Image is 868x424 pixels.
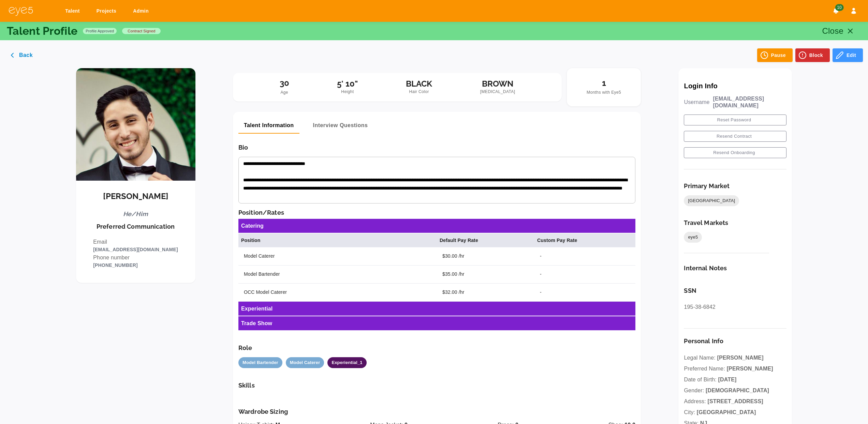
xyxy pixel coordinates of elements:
[684,303,786,311] p: 195-38-6842
[684,365,786,373] p: Preferred Name:
[238,209,635,216] h6: Position/Rates
[684,397,786,406] p: Address:
[238,117,299,134] button: Talent Information
[684,115,786,125] button: Reset Password
[238,144,635,151] h6: Bio
[437,283,534,301] td: $32.00 /hr
[129,5,156,17] a: Admin
[406,89,432,95] span: Hair Color
[123,210,148,218] h6: He/Him
[587,78,621,88] h5: 1
[718,377,737,382] span: [DATE]
[238,283,437,301] td: OCC Model Caterer
[684,182,730,190] h6: Primary Market
[684,264,786,272] h6: Internal Notes
[241,222,264,230] h6: Catering
[7,26,77,36] p: Talent Profile
[437,233,534,247] th: Default Pay Rate
[534,265,635,283] td: -
[5,48,40,62] button: Back
[822,25,844,37] p: Close
[717,355,763,361] span: [PERSON_NAME]
[480,79,515,89] h5: BROWN
[833,48,863,62] button: Edit
[103,192,168,201] h5: [PERSON_NAME]
[337,89,358,95] span: Height
[684,99,709,106] p: Username
[125,28,158,34] span: contract signed
[337,79,358,89] h5: 5' 10"
[684,234,702,241] span: eye5
[697,409,756,415] span: [GEOGRAPHIC_DATA]
[280,90,288,95] span: Age
[238,382,635,389] h6: Skills
[706,388,769,393] span: [DEMOGRAPHIC_DATA]
[93,246,178,254] p: [EMAIL_ADDRESS][DOMAIN_NAME]
[238,344,635,352] h6: Role
[308,117,373,134] button: Interview Questions
[830,5,842,17] button: Notifications
[406,79,432,89] h5: BLACK
[97,223,175,230] h6: Preferred Communication
[684,197,739,204] span: [GEOGRAPHIC_DATA]
[280,78,289,88] h5: 30
[76,68,195,181] img: Xavier Pena
[684,354,786,362] p: Legal Name:
[818,23,862,39] button: Close
[835,4,843,11] span: 10
[727,366,773,372] span: [PERSON_NAME]
[241,319,272,328] h6: Trade Show
[92,5,123,17] a: Projects
[684,147,786,158] button: Resend Onboarding
[8,6,33,16] img: eye5
[684,387,786,395] p: Gender:
[684,376,786,384] p: Date of Birth:
[238,233,437,247] th: Position
[238,408,635,415] h6: Wardrobe Sizing
[713,95,787,109] p: [EMAIL_ADDRESS][DOMAIN_NAME]
[61,5,87,17] a: Talent
[684,287,786,294] h6: SSN
[238,247,437,265] td: Model Caterer
[684,131,786,142] button: Resend Contract
[795,48,830,62] button: Block
[534,233,635,247] th: Custom Pay Rate
[684,219,728,227] h6: Travel Markets
[684,408,786,417] p: City:
[707,398,763,404] span: [STREET_ADDRESS]
[437,265,534,283] td: $35.00 /hr
[83,28,117,34] span: Profile Approved
[534,283,635,301] td: -
[480,89,515,95] span: [MEDICAL_DATA]
[93,262,178,269] p: [PHONE_NUMBER]
[534,247,635,265] td: -
[286,359,324,366] span: Model Caterer
[93,254,178,262] p: Phone number
[327,359,366,366] span: Experiential_1
[684,337,786,345] h6: Personal Info
[587,90,621,95] span: Months with Eye5
[238,265,437,283] td: Model Bartender
[241,304,273,313] h6: Experiential
[684,82,786,90] p: Login Info
[238,359,282,366] span: Model Bartender
[437,247,534,265] td: $30.00 /hr
[93,238,178,246] p: Email
[757,48,793,62] button: Pause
